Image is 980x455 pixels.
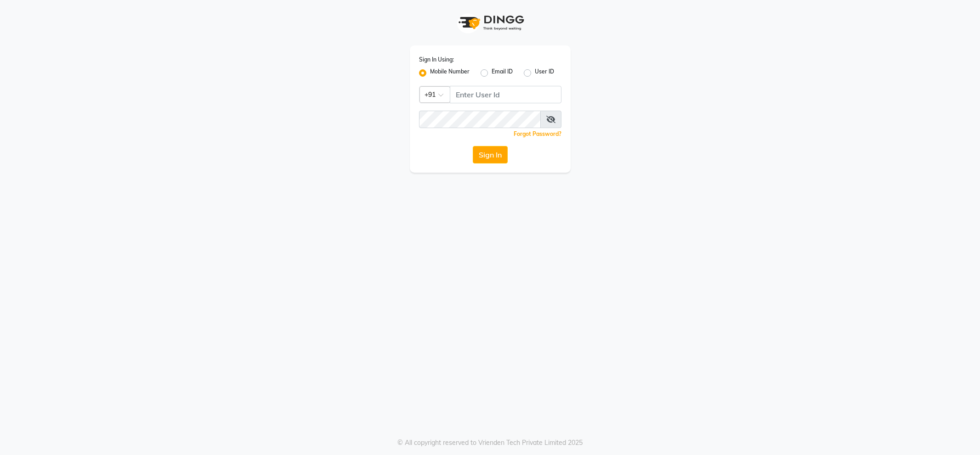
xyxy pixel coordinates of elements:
input: Username [419,111,541,128]
label: Mobile Number [430,67,470,79]
label: Sign In Using: [419,56,454,64]
label: Email ID [492,67,513,79]
input: Username [450,86,561,103]
button: Sign In [473,146,508,163]
img: logo1.svg [453,9,527,36]
a: Forgot Password? [514,130,561,137]
label: User ID [535,67,554,79]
